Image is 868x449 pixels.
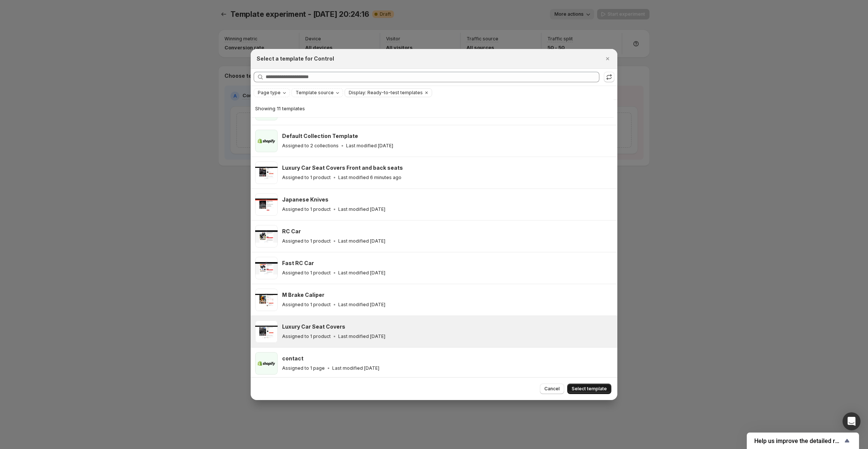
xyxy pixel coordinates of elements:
button: Show survey - Help us improve the detailed report for A/B campaigns [754,436,852,445]
h3: Luxury Car Seat Covers Front and back seats [282,164,403,172]
button: Display: Ready-to-test templates [345,89,423,97]
h3: RC Car [282,228,301,235]
p: Last modified 6 minutes ago [338,175,401,181]
button: Page type [254,89,290,97]
h2: Select a template for Control [257,55,334,62]
span: Showing 11 templates [255,105,305,111]
p: Last modified [DATE] [338,333,385,339]
h3: M Brake Caliper [282,291,324,299]
h3: Japanese Knives [282,196,328,203]
span: Template source [296,90,334,96]
span: Select template [572,386,607,392]
span: Display: Ready-to-test templates [349,90,423,96]
h3: Luxury Car Seat Covers [282,323,345,330]
h3: Default Collection Template [282,132,358,140]
p: Assigned to 1 product [282,175,331,181]
p: Last modified [DATE] [338,206,385,212]
button: Close [602,53,613,64]
p: Assigned to 1 product [282,302,331,308]
button: Cancel [540,384,564,394]
p: Assigned to 1 product [282,206,331,212]
button: Template source [292,89,343,97]
span: Help us improve the detailed report for A/B campaigns [754,437,843,445]
p: Last modified [DATE] [346,143,393,149]
button: Select template [567,384,611,394]
p: Last modified [DATE] [338,238,385,244]
p: Assigned to 1 page [282,365,325,371]
img: Default Collection Template [255,130,278,152]
p: Last modified [DATE] [338,302,385,308]
p: Assigned to 1 product [282,333,331,339]
p: Assigned to 1 product [282,238,331,244]
p: Last modified [DATE] [332,365,379,371]
p: Assigned to 1 product [282,270,331,276]
span: Cancel [544,386,560,392]
h3: contact [282,355,303,362]
p: Last modified [DATE] [338,270,385,276]
p: Assigned to 2 collections [282,143,339,149]
div: Open Intercom Messenger [843,412,861,430]
button: Clear [423,89,430,97]
img: contact [255,352,278,375]
span: Page type [258,90,281,96]
h3: Fast RC Car [282,259,314,267]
